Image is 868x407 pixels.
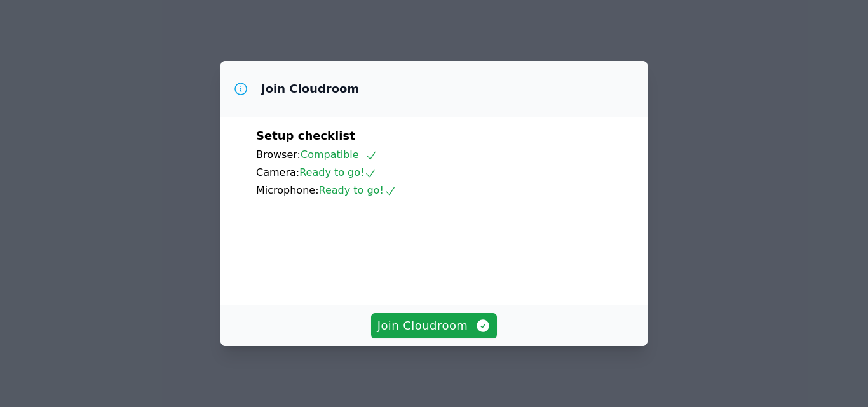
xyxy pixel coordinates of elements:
[256,184,319,196] span: Microphone:
[319,184,397,196] span: Ready to go!
[256,149,301,161] span: Browser:
[261,81,359,97] h3: Join Cloudroom
[256,129,355,142] span: Setup checklist
[256,166,299,178] span: Camera:
[371,313,498,338] button: Join Cloudroom
[299,166,377,178] span: Ready to go!
[377,317,491,335] span: Join Cloudroom
[301,149,377,161] span: Compatible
